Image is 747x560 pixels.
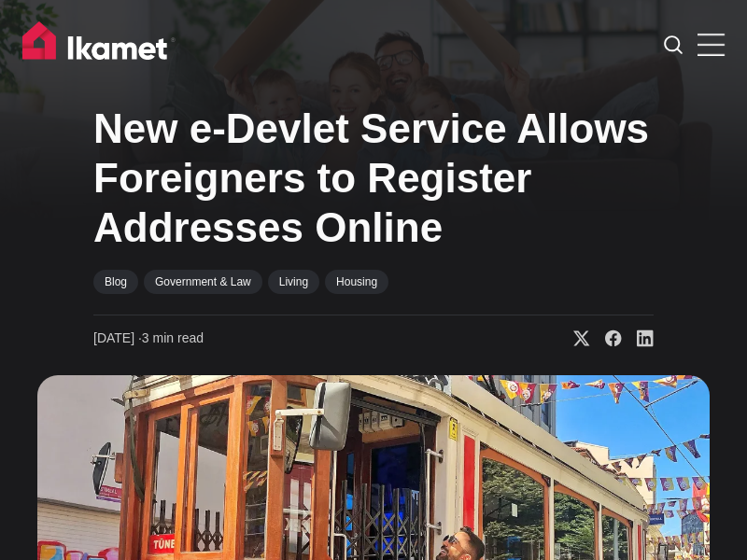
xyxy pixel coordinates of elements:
img: Ikamet home [22,21,176,68]
span: [DATE] ∙ [93,330,142,345]
a: Blog [93,270,138,294]
a: Share on X [558,329,590,348]
a: Share on Linkedin [622,329,654,348]
h1: New e-Devlet Service Allows Foreigners to Register Addresses Online [93,105,654,252]
a: Share on Facebook [590,329,622,348]
a: Government & Law [144,270,262,294]
a: Housing [325,270,388,294]
a: Living [268,270,319,294]
time: 3 min read [93,329,204,348]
